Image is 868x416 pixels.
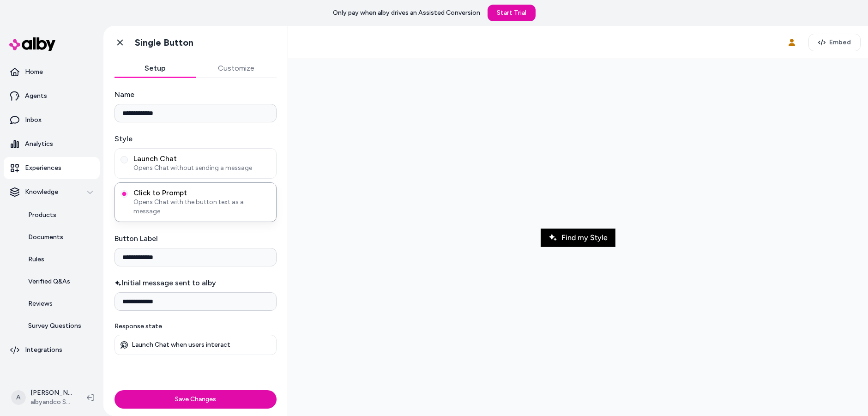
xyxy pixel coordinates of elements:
button: Customize [196,59,277,78]
p: Reviews [28,299,53,308]
p: Knowledge [25,187,58,197]
p: Launch Chat when users interact [132,341,230,349]
p: Analytics [25,139,53,149]
label: Style [115,133,277,145]
p: Home [25,67,43,77]
label: Button Label [115,233,277,244]
button: Knowledge [4,181,100,203]
span: Embed [829,38,851,47]
a: Verified Q&As [19,271,100,293]
img: alby Logo [9,37,55,51]
p: Survey Questions [28,321,81,331]
button: A[PERSON_NAME]albyandco SolCon [6,383,79,412]
label: Initial message sent to alby [115,277,277,289]
span: Opens Chat with the button text as a message [133,198,271,216]
a: Experiences [4,157,100,179]
span: albyandco SolCon [30,398,72,407]
button: Embed [808,34,861,51]
p: Response state [115,322,277,331]
a: Analytics [4,133,100,155]
a: Survey Questions [19,315,100,337]
p: [PERSON_NAME] [30,388,72,398]
p: Inbox [25,115,42,125]
p: Products [28,211,56,220]
span: Click to Prompt [133,188,271,198]
a: Rules [19,248,100,271]
p: Only pay when alby drives an Assisted Conversion [333,8,480,18]
button: Click to PromptOpens Chat with the button text as a message [121,190,128,198]
a: Documents [19,226,100,248]
p: Rules [28,255,44,264]
a: Start Trial [488,5,536,21]
span: A [11,390,26,405]
a: Products [19,204,100,226]
a: Reviews [19,293,100,315]
span: Opens Chat without sending a message [133,163,271,173]
label: Name [115,89,277,100]
button: Setup [115,59,196,78]
a: Agents [4,85,100,107]
p: Agents [25,91,47,101]
button: Save Changes [115,390,277,409]
p: Integrations [25,345,62,355]
a: Home [4,61,100,83]
p: Experiences [25,163,61,173]
button: Launch ChatOpens Chat without sending a message [121,156,128,163]
a: Integrations [4,339,100,361]
span: Launch Chat [133,154,271,163]
a: Inbox [4,109,100,131]
p: Verified Q&As [28,277,70,286]
p: Documents [28,233,63,242]
h1: Single Button [135,37,193,48]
